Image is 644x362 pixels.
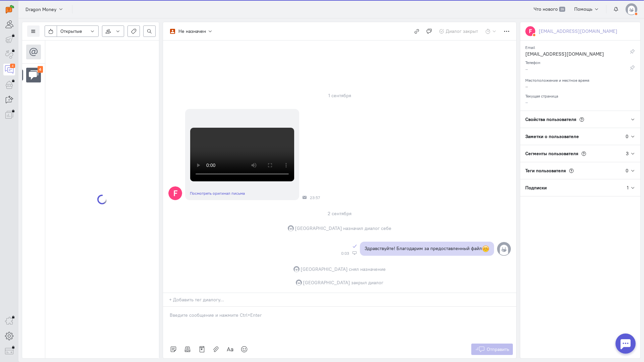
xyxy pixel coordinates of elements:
span: Свойства пользователя [525,116,576,122]
button: Диалог закрыт [435,25,482,37]
div: 2 сентября [324,209,355,218]
span: снял назначение [349,266,386,273]
a: Что нового 39 [530,3,569,15]
div: Текущая страница [525,92,635,99]
span: Помощь [574,6,592,12]
a: 4 [3,64,15,75]
text: F [173,188,177,198]
small: Телефон [525,58,540,65]
img: carrot-quest.svg [6,5,14,13]
p: Здравствуйте! Благодарим за предоставленный файл [365,245,489,253]
button: Не назначен [166,25,216,37]
span: Диалог закрыт [446,28,478,34]
div: [EMAIL_ADDRESS][DOMAIN_NAME] [525,51,619,59]
span: [GEOGRAPHIC_DATA] [295,225,342,232]
span: Отправить [487,346,509,352]
button: Dragon Money [22,3,67,15]
span: – [525,99,528,105]
div: Заметки о пользователе [520,128,626,145]
div: 1 [627,184,629,191]
span: Сегменты пользователя [525,150,578,157]
span: назначил диалог себе [343,225,391,232]
div: – [525,66,619,74]
div: 4 [38,66,43,73]
span: 23:57 [310,195,320,200]
div: Веб-панель [353,251,357,255]
span: закрыл диалог [351,279,383,286]
div: Местоположение и местное время [525,76,635,83]
div: 1 сентября [325,91,355,100]
div: [EMAIL_ADDRESS][DOMAIN_NAME] [539,28,618,35]
span: 39 [559,7,565,12]
span: Что нового [534,6,558,12]
small: Email [525,43,535,50]
div: 0 [626,167,629,174]
text: F [529,27,532,35]
img: default-v4.png [626,3,637,15]
a: Посмотреть оригинал письма [190,191,245,196]
span: Dragon Money [25,6,56,13]
span: :blush: [482,245,489,252]
span: – [525,83,528,89]
span: 0:03 [341,251,349,256]
div: Подписки [520,179,627,196]
button: Помощь [571,3,603,15]
span: [GEOGRAPHIC_DATA] [301,266,348,273]
button: Отправить [471,344,513,355]
span: Теги пользователя [525,168,566,174]
div: 0 [626,133,629,140]
div: Почта [303,195,307,199]
div: 3 [626,150,629,157]
div: Не назначен [178,28,206,35]
div: 4 [10,64,15,68]
span: [GEOGRAPHIC_DATA] [303,279,350,286]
